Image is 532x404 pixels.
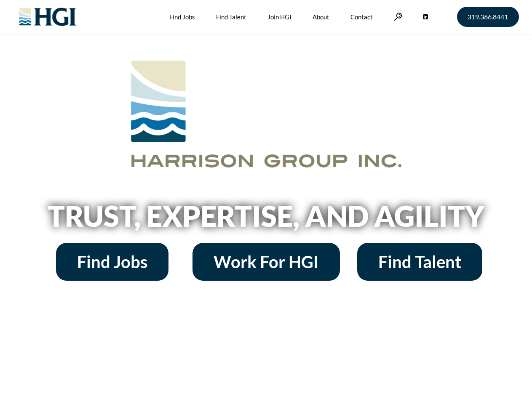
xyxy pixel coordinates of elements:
a: Find Talent [357,243,482,281]
a: Search [394,13,402,21]
h2: Trust, Expertise, and Agility [26,202,506,230]
a: Find Jobs [56,243,168,281]
span: Find Jobs [77,253,147,270]
span: Work For HGI [214,253,319,270]
a: Work For HGI [192,243,340,281]
span: Find Talent [378,253,461,270]
a: 319.366.8441 [457,7,519,27]
span: 319.366.8441 [468,13,508,20]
